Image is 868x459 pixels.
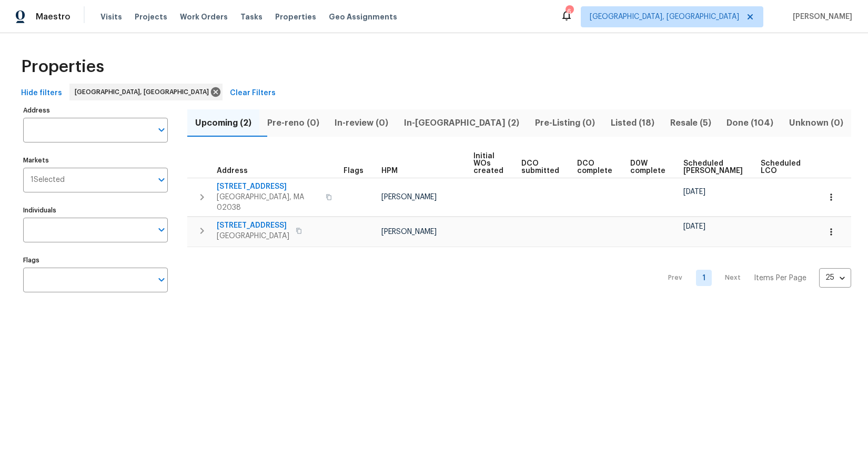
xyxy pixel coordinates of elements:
[23,207,168,213] label: Individuals
[381,167,398,175] span: HPM
[683,188,705,196] span: [DATE]
[344,167,364,175] span: Flags
[521,160,559,175] span: DCO submitted
[217,192,319,213] span: [GEOGRAPHIC_DATA], MA 02038
[381,228,437,236] span: [PERSON_NAME]
[696,270,712,286] a: Goto page 1
[180,12,228,22] span: Work Orders
[23,257,168,263] label: Flags
[566,6,573,17] div: 6
[473,152,503,175] span: Initial WOs created
[761,160,801,175] span: Scheduled LCO
[230,87,276,100] span: Clear Filters
[590,12,739,22] span: [GEOGRAPHIC_DATA], [GEOGRAPHIC_DATA]
[789,12,852,22] span: [PERSON_NAME]
[725,116,775,130] span: Done (104)
[135,12,167,22] span: Projects
[402,116,521,130] span: In-[GEOGRAPHIC_DATA] (2)
[36,12,70,22] span: Maestro
[154,172,169,187] button: Open
[609,116,656,130] span: Listed (18)
[21,87,62,100] span: Hide filters
[217,231,289,241] span: [GEOGRAPHIC_DATA]
[23,157,168,164] label: Markets
[329,12,397,22] span: Geo Assignments
[669,116,713,130] span: Resale (5)
[226,84,280,103] button: Clear Filters
[154,222,169,237] button: Open
[31,176,65,185] span: 1 Selected
[630,160,665,175] span: D0W complete
[658,253,851,303] nav: Pagination Navigation
[100,12,122,22] span: Visits
[17,84,66,103] button: Hide filters
[21,62,104,72] span: Properties
[266,116,321,130] span: Pre-reno (0)
[577,160,612,175] span: DCO complete
[75,87,213,97] span: [GEOGRAPHIC_DATA], [GEOGRAPHIC_DATA]
[334,116,390,130] span: In-review (0)
[154,272,169,287] button: Open
[217,167,248,175] span: Address
[240,13,263,21] span: Tasks
[819,264,851,291] div: 25
[275,12,316,22] span: Properties
[217,181,319,192] span: [STREET_ADDRESS]
[194,116,253,130] span: Upcoming (2)
[533,116,597,130] span: Pre-Listing (0)
[381,193,437,201] span: [PERSON_NAME]
[154,123,169,137] button: Open
[754,273,806,283] p: Items Per Page
[683,223,705,230] span: [DATE]
[69,84,223,100] div: [GEOGRAPHIC_DATA], [GEOGRAPHIC_DATA]
[23,107,168,114] label: Address
[683,160,743,175] span: Scheduled [PERSON_NAME]
[217,220,289,231] span: [STREET_ADDRESS]
[788,116,845,130] span: Unknown (0)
